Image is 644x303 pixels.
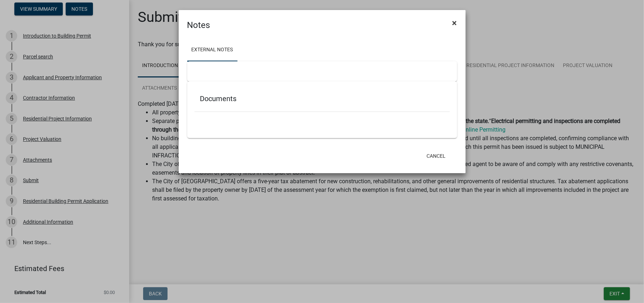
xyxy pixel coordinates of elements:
[187,19,210,32] h4: Notes
[187,39,238,62] a: External Notes
[447,13,463,33] button: Close
[421,150,451,162] button: Cancel
[200,94,444,103] h5: Documents
[452,18,457,28] span: ×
